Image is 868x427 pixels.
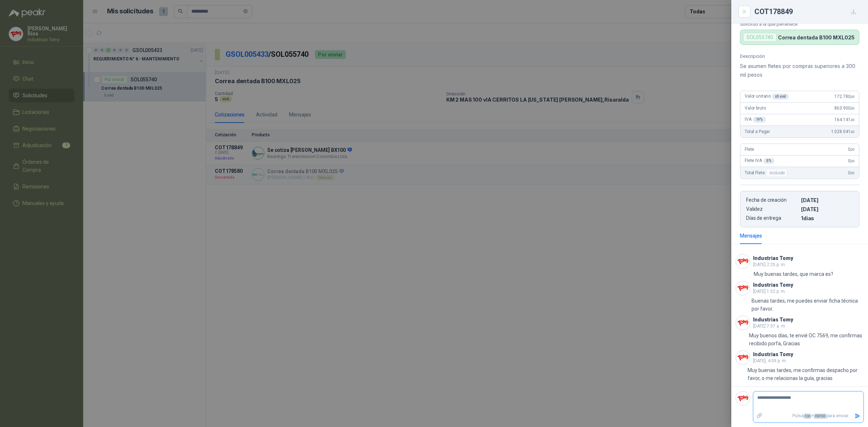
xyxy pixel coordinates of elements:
p: Muy buenas tardes, que marca es? [754,270,833,278]
img: Company Logo [736,351,750,364]
span: 0 [848,158,855,163]
p: Fecha de creación [746,197,798,203]
p: Pulsa + para enviar [766,410,852,422]
span: Valor unitario [745,94,789,99]
p: Validez [746,206,798,212]
div: 19 % [753,117,766,123]
span: IVA [745,117,766,123]
span: [DATE], 4:09 p. m. [753,358,787,363]
button: Enviar [851,410,863,422]
p: Muy buenas tardes, me confirmas despacho por favor, o me relacionas la guía, gracias [748,366,864,382]
span: [DATE] 2:25 p. m. [753,262,786,267]
div: x 5 und [772,94,789,99]
h3: Industrias Tomy [753,353,793,356]
span: 172.780 [834,94,855,99]
img: Company Logo [736,281,750,295]
p: Correa dentada B100 MXL025 [778,34,854,40]
div: SOL055740 [743,33,776,42]
h3: Industrias Tomy [753,256,793,260]
p: Muy buenos días, te envié OC 7569, me confirmas recibido porfa, Gracias [749,332,864,347]
span: Valor bruto [745,106,766,111]
span: 863.900 [834,106,855,111]
span: Total Flete [745,168,789,177]
div: Mensajes [740,232,762,240]
span: [DATE] 1:52 p. m. [753,289,786,294]
h3: Industrias Tomy [753,283,793,287]
span: 0 [848,170,855,175]
div: COT178849 [754,6,859,17]
p: Solicitud a la que pertenece [740,21,859,27]
span: ,00 [850,95,855,99]
span: ,00 [850,171,855,175]
span: 164.141 [834,117,855,122]
span: Flete [745,147,754,152]
span: 1.028.041 [831,129,855,134]
img: Company Logo [736,255,750,268]
p: Se asumen fletes por compras superiores a 300 mil pesos [740,62,859,79]
span: Total a Pagar [745,129,770,134]
label: Adjuntar archivos [753,410,766,422]
div: 0 % [763,158,774,164]
p: Días de entrega [746,215,798,221]
span: ENTER [814,414,826,419]
span: ,00 [850,130,855,134]
span: ,00 [850,148,855,151]
span: Ctrl [804,414,811,419]
span: ,00 [850,106,855,110]
div: Incluido [766,168,788,177]
img: Company Logo [736,316,750,330]
p: [DATE] [801,206,853,212]
p: [DATE] [801,197,853,203]
p: Descripción [740,54,859,59]
p: Buenas tardes, me puedes enviar ficha técnica por favor.. [752,297,864,313]
h3: Industrias Tomy [753,318,793,322]
span: [DATE] 7:57 a. m. [753,324,786,329]
span: ,00 [850,159,855,163]
img: Company Logo [736,392,750,405]
span: 0 [848,147,855,152]
button: Close [740,7,749,16]
p: 1 dias [801,215,853,221]
span: ,00 [850,118,855,122]
span: Flete IVA [745,158,774,164]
